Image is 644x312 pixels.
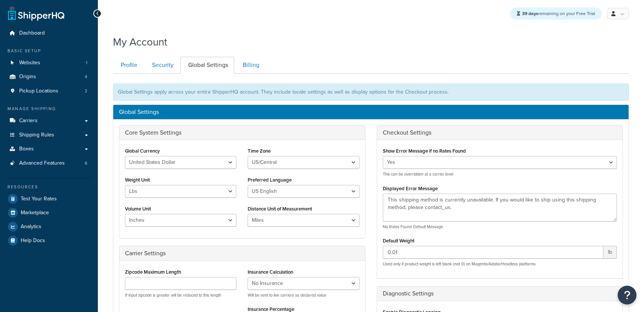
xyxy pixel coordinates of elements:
[19,146,34,152] span: Boxes
[6,84,92,98] a: Pickup Locations 2
[6,206,92,220] a: Marketplace
[125,269,181,275] label: Zipcode Maximum Length
[383,148,466,154] label: Show Error Message if no Rates Found
[85,160,87,167] span: 6
[19,160,65,167] span: Advanced Features
[6,128,92,142] a: Shipping Rules
[383,194,617,221] textarea: This shipping method is currently unavailable. If you would like to ship using this shipping meth...
[21,210,49,216] span: Marketplace
[6,192,92,206] a: Test Your Rates
[6,56,92,70] a: Websites 1
[113,35,167,49] h1: My Account
[383,129,617,136] h3: Checkout Settings
[6,84,92,98] li: Pickup Locations
[6,156,92,170] a: Advanced Features 6
[235,57,265,74] a: Billing
[6,220,92,233] a: Analytics
[603,246,617,259] span: lb
[85,74,87,80] span: 4
[6,142,92,156] a: Boxes
[21,196,57,202] span: Test Your Rates
[6,70,92,84] li: Origins
[125,206,151,212] label: Volume Unit
[383,261,617,267] p: Used only if product weight is left blank (not 0) on Magento/Adobe/Headless platforms
[6,184,92,190] div: Resources
[6,156,92,170] li: Advanced Features
[19,132,54,138] span: Shipping Rules
[19,88,58,94] span: Pickup Locations
[125,148,160,154] label: Global Currency
[19,60,40,66] span: Websites
[248,306,294,312] label: Insurance Percentage
[6,106,92,112] div: Manage Shipping
[383,290,617,297] h3: Diagnostic Settings
[19,118,38,124] span: Carriers
[125,129,359,136] h3: Core System Settings
[8,6,64,21] a: ShipperHQ Home
[248,269,293,275] label: Insurance Calculation
[21,238,45,244] span: Help Docs
[248,148,271,154] label: Time Zone
[248,206,312,212] label: Distance Unit of Measurement
[383,171,617,177] p: This can be overridden at a carrier level
[21,224,41,230] span: Analytics
[180,57,234,74] a: Global Settings
[6,48,92,54] div: Basic Setup
[113,83,629,101] div: Global Settings apply across your entire ShipperHQ account. They include locale settings as well ...
[6,56,92,70] li: Websites
[86,60,87,66] span: 1
[248,177,292,183] label: Preferred Language
[522,10,538,17] strong: 39 days
[618,286,636,304] button: Open Resource Center
[383,224,617,230] p: No Rates Found Default Message
[6,70,92,84] a: Origins 4
[125,177,150,183] label: Weight Unit
[510,8,602,20] div: remaining on your Free Trial
[119,109,623,115] h3: Global Settings
[6,114,92,128] a: Carriers
[19,74,36,80] span: Origins
[85,88,87,94] span: 2
[248,292,359,298] p: Will be sent to live carriers as declared value
[144,57,180,74] a: Security
[125,292,236,298] p: If input zipcode is greater will be reduced to this length
[383,186,438,191] label: Displayed Error Message
[6,234,92,247] a: Help Docs
[113,57,143,74] a: Profile
[383,238,414,244] label: Default Weight
[6,26,92,40] a: Dashboard
[19,30,45,36] span: Dashboard
[125,250,359,257] h3: Carrier Settings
